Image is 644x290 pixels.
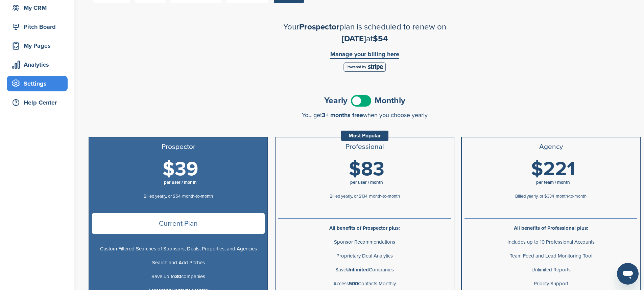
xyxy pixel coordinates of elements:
[164,180,197,185] span: per user / month
[10,21,68,33] div: Pitch Board
[369,194,400,199] span: month-to-month
[182,194,213,199] span: month-to-month
[278,143,451,151] h3: Professional
[350,180,383,185] span: per user / month
[349,157,384,181] span: $83
[464,266,637,274] p: Unlimited Reports
[375,96,405,105] span: Monthly
[341,131,388,141] div: Most Popular
[7,76,68,91] a: Settings
[92,259,265,267] p: Search and Add Pitches
[464,143,637,151] h3: Agency
[373,34,388,44] span: $54
[349,281,358,287] b: 500
[556,194,587,199] span: month-to-month
[343,62,386,72] img: Stripe
[10,59,68,71] div: Analytics
[617,263,639,285] iframe: Button to launch messaging window
[92,245,265,253] p: Custom Filtered Searches of Sponsors, Deals, Properties, and Agencies
[515,194,554,199] span: Billed yearly, or $334
[163,157,198,181] span: $39
[7,38,68,53] a: My Pages
[464,238,637,246] p: Includes up to 10 Professional Accounts
[10,40,68,52] div: My Pages
[531,157,575,181] span: $221
[299,22,339,32] span: Prospector
[324,96,348,105] span: Yearly
[92,213,265,234] span: Current Plan
[10,77,68,90] div: Settings
[346,267,369,273] b: Unlimited
[278,280,451,288] p: Access Contacts Monthly
[330,194,367,199] span: Billed yearly, or $134
[322,111,363,119] span: 3+ months free
[89,112,641,118] div: You get when you choose yearly
[464,280,637,288] p: Priority Support
[10,96,68,109] div: Help Center
[329,225,400,231] b: All benefits of Prospector plus:
[278,266,451,274] p: Save Companies
[536,180,570,185] span: per team / month
[175,273,181,280] b: 30
[10,2,68,14] div: My CRM
[514,225,588,231] b: All benefits of Professional plus:
[144,194,181,199] span: Billed yearly, or $54
[92,272,265,281] p: Save up to companies
[278,252,451,260] p: Proprietary Deal Analytics
[464,252,637,260] p: Team Feed and Lead Monitoring Tool
[330,51,399,59] a: Manage your billing here
[342,34,366,44] span: [DATE]
[278,238,451,246] p: Sponsor Recommendations
[7,19,68,35] a: Pitch Board
[92,143,265,151] h3: Prospector
[7,95,68,110] a: Help Center
[7,57,68,72] a: Analytics
[246,21,483,45] h2: Your plan is scheduled to renew on at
